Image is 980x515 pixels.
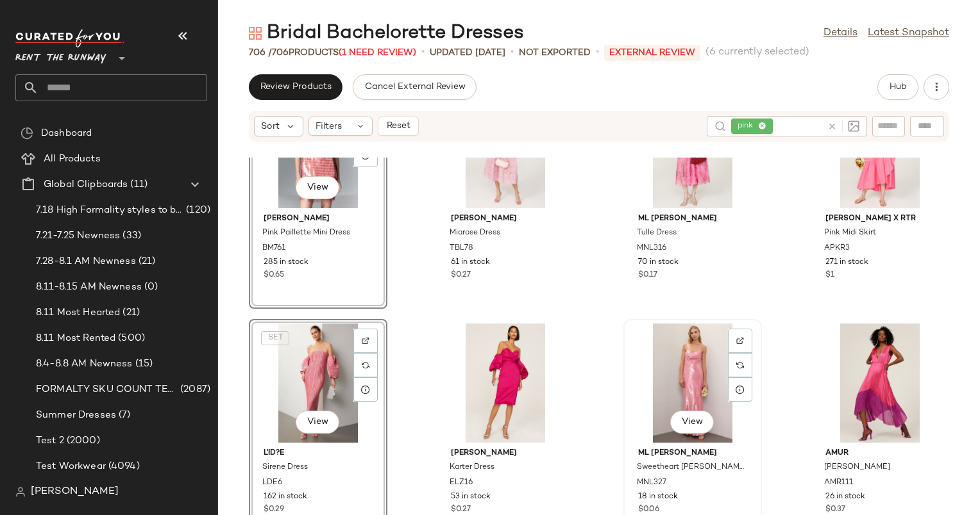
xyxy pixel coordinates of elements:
[15,487,26,497] img: svg%3e
[15,29,124,47] img: cfy_white_logo.C9jOOHJF.svg
[736,361,744,369] img: svg%3e
[249,74,342,100] button: Review Products
[638,270,657,281] span: $0.17
[116,408,130,423] span: (7)
[441,323,570,443] img: ELZ16.jpg
[637,227,677,239] span: Tulle Dress
[142,280,158,295] span: (0)
[128,177,148,192] span: (11)
[628,323,757,443] img: MNL327.jpg
[430,46,505,60] p: updated [DATE]
[267,334,283,343] span: SET
[815,323,945,443] img: AMR111.jpg
[44,177,128,192] span: Global Clipboards
[824,243,850,254] span: APKR3
[15,44,106,67] span: Rent the Runway
[450,227,500,239] span: Miarose Dress
[136,254,156,269] span: (21)
[604,45,700,61] p: External REVIEW
[451,448,560,459] span: [PERSON_NAME]
[272,48,289,58] span: 706
[353,74,476,100] button: Cancel External Review
[36,229,120,243] span: 7.21-7.25 Newness
[638,448,747,459] span: ML [PERSON_NAME]
[36,203,183,218] span: 7.18 High Formality styles to boost
[638,257,679,268] span: 70 in stock
[296,411,339,434] button: View
[41,126,92,141] span: Dashboard
[262,477,282,489] span: LDE6
[451,270,471,281] span: $0.27
[364,82,465,92] span: Cancel External Review
[133,357,153,372] span: (15)
[339,48,416,58] span: (1 Need Review)
[825,491,865,503] span: 26 in stock
[115,331,145,346] span: (500)
[848,120,859,132] img: svg%3e
[362,337,369,345] img: svg%3e
[249,20,524,46] div: Bridal Bachelorette Dresses
[450,462,494,473] span: Karter Dress
[296,176,339,199] button: View
[451,213,560,225] span: [PERSON_NAME]
[824,26,857,41] a: Details
[385,121,410,131] span: Reset
[36,280,142,295] span: 8.11-8.15 AM Newness
[421,45,425,60] span: •
[637,477,666,489] span: MNL327
[362,361,369,369] img: svg%3e
[106,459,140,474] span: (4094)
[714,120,726,132] img: svg%3e
[681,417,703,427] span: View
[450,477,473,489] span: ELZ16
[825,257,868,268] span: 271 in stock
[36,357,133,372] span: 8.4-8.8 AM Newness
[36,434,64,448] span: Test 2
[637,462,746,473] span: Sweetheart [PERSON_NAME]
[31,484,119,500] span: [PERSON_NAME]
[705,45,809,60] span: (6 currently selected)
[307,183,328,193] span: View
[249,27,262,40] img: svg%3e
[824,227,876,239] span: Pink Midi Skirt
[451,257,490,268] span: 61 in stock
[877,74,918,100] button: Hub
[178,382,210,397] span: (2087)
[262,462,308,473] span: Sirene Dress
[889,82,907,92] span: Hub
[868,26,949,41] a: Latest Snapshot
[36,408,116,423] span: Summer Dresses
[249,46,416,60] div: Products
[519,46,591,60] p: Not Exported
[637,243,666,254] span: MNL316
[736,337,744,345] img: svg%3e
[378,117,419,136] button: Reset
[260,82,332,92] span: Review Products
[738,120,759,132] span: pink
[825,448,934,459] span: AMUR
[307,417,328,427] span: View
[511,45,514,60] span: •
[44,152,101,167] span: All Products
[21,127,33,140] img: svg%3e
[451,491,491,503] span: 53 in stock
[824,477,853,489] span: AMR111
[36,459,106,474] span: Test Workwear
[824,462,890,473] span: [PERSON_NAME]
[825,270,834,281] span: $1
[825,213,934,225] span: [PERSON_NAME] x RTR
[450,243,473,254] span: TBL78
[249,48,272,58] span: 706 /
[316,120,342,133] span: Filters
[36,331,115,346] span: 8.11 Most Rented
[64,434,100,448] span: (2000)
[596,45,599,60] span: •
[120,306,140,320] span: (21)
[253,323,383,443] img: LDE6.jpg
[120,229,141,243] span: (33)
[261,120,280,133] span: Sort
[36,382,178,397] span: FORMALTY SKU COUNT TEST
[183,203,210,218] span: (120)
[670,411,714,434] button: View
[638,213,747,225] span: ML [PERSON_NAME]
